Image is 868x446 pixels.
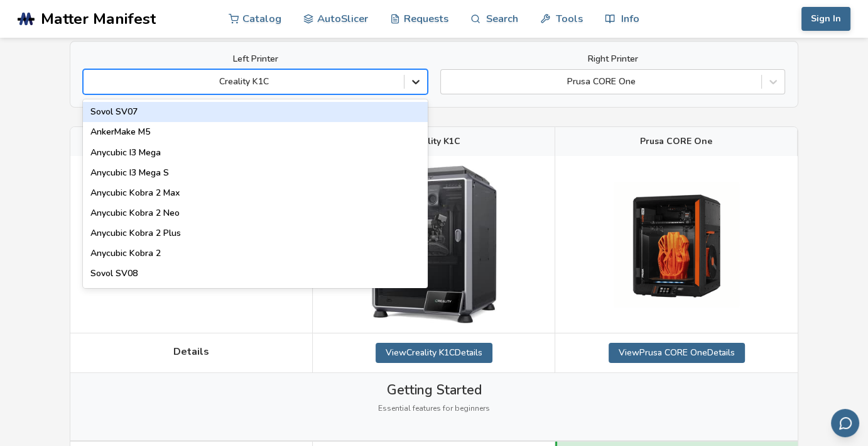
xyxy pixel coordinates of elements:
[378,404,490,413] span: Essential features for beginners
[614,182,739,308] img: Prusa CORE One
[371,165,497,323] img: Creality K1C
[640,137,712,147] span: Prusa CORE One
[83,223,428,243] div: Anycubic Kobra 2 Plus
[387,382,482,398] span: Getting Started
[376,343,492,363] a: ViewCreality K1CDetails
[83,163,428,183] div: Anycubic I3 Mega S
[83,54,428,64] label: Left Printer
[447,77,450,87] input: Prusa CORE One
[83,203,428,223] div: Anycubic Kobra 2 Neo
[83,284,428,304] div: Creality Hi
[83,264,428,284] div: Sovol SV08
[831,409,859,437] button: Send feedback via email
[440,54,785,64] label: Right Printer
[408,137,460,147] span: Creality K1C
[41,10,156,28] span: Matter Manifest
[173,346,209,357] span: Details
[83,122,428,142] div: AnkerMake M5
[609,343,745,363] a: ViewPrusa CORE OneDetails
[83,143,428,163] div: Anycubic I3 Mega
[90,77,92,87] input: Creality K1CSovol SV07AnkerMake M5Anycubic I3 MegaAnycubic I3 Mega SAnycubic Kobra 2 MaxAnycubic ...
[83,243,428,264] div: Anycubic Kobra 2
[801,7,850,31] button: Sign In
[83,183,428,203] div: Anycubic Kobra 2 Max
[83,102,428,122] div: Sovol SV07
